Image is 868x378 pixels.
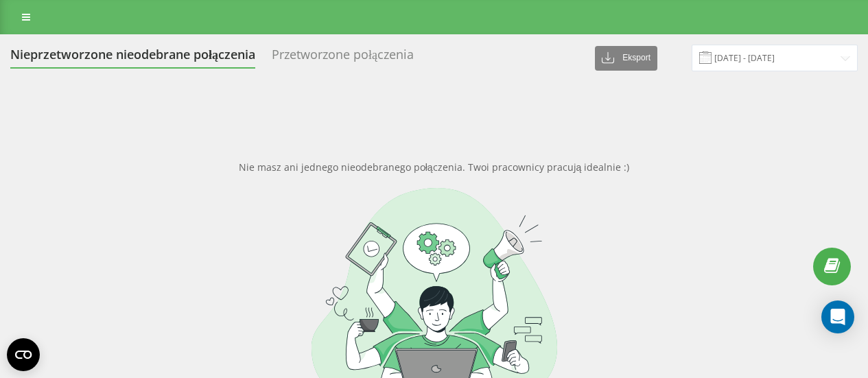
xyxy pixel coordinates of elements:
[272,47,414,69] div: Przetworzone połączenia
[595,46,657,71] button: Eksport
[821,300,854,333] div: Open Intercom Messenger
[10,47,255,69] div: Nieprzetworzone nieodebrane połączenia
[7,338,40,371] button: Open CMP widget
